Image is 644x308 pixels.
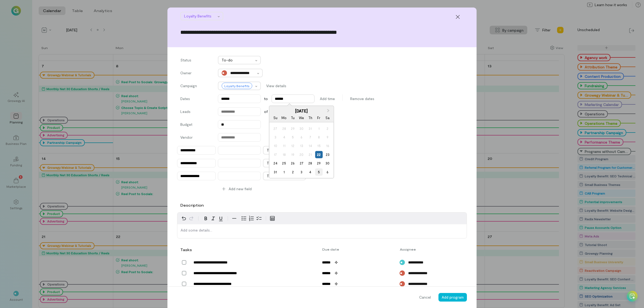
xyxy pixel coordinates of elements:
[272,142,279,149] div: Not available Sunday, August 10th, 2025
[298,125,305,132] div: Not available Wednesday, July 30th, 2025
[217,215,225,222] button: Underline
[248,215,255,222] button: Numbered list
[264,96,268,101] span: to
[306,160,314,167] div: Choose Thursday, August 28th, 2025
[306,151,314,158] div: Not available Thursday, August 21st, 2025
[289,151,296,158] div: Not available Tuesday, August 19th, 2025
[298,168,305,176] div: Choose Wednesday, September 3rd, 2025
[397,247,448,251] div: Assignee
[180,135,213,142] label: Vendor
[202,215,210,222] button: Bold
[324,142,331,149] div: Not available Saturday, August 16th, 2025
[280,151,288,158] div: Not available Monday, August 18th, 2025
[272,168,279,176] div: Choose Sunday, August 31st, 2025
[180,215,188,222] button: Undo Ctrl+Z
[319,247,396,251] div: Due date
[272,151,279,158] div: Not available Sunday, August 17th, 2025
[289,125,296,132] div: Not available Tuesday, July 29th, 2025
[280,142,288,149] div: Not available Monday, August 11th, 2025
[306,168,314,176] div: Choose Thursday, September 4th, 2025
[306,114,314,121] div: Th
[180,109,213,116] label: Leads
[438,293,467,302] button: Add program
[298,134,305,141] div: Not available Wednesday, August 6th, 2025
[272,160,279,167] div: Choose Sunday, August 24th, 2025
[272,134,279,141] div: Not available Sunday, August 3rd, 2025
[350,96,374,101] span: Remove dates
[324,151,331,158] div: Choose Saturday, August 23rd, 2025
[289,134,296,141] div: Not available Tuesday, August 5th, 2025
[315,151,323,158] div: Choose Friday, August 22nd, 2025
[320,96,335,101] span: Add time
[269,108,334,113] div: [DATE]
[280,114,288,121] div: Mo
[255,215,263,222] button: Check list
[271,124,332,177] div: month 2025-08
[280,160,288,167] div: Choose Monday, August 25th, 2025
[306,134,314,141] div: Not available Thursday, August 7th, 2025
[180,83,213,90] label: Campaign
[324,134,331,141] div: Not available Saturday, August 9th, 2025
[264,109,268,114] span: of
[298,151,305,158] div: Not available Wednesday, August 20th, 2025
[180,70,213,77] label: Owner
[315,125,323,132] div: Not available Friday, August 1st, 2025
[289,160,296,167] div: Choose Tuesday, August 26th, 2025
[324,114,331,121] div: Sa
[289,114,296,121] div: Tu
[272,125,279,132] div: Not available Sunday, July 27th, 2025
[298,160,305,167] div: Choose Wednesday, August 27th, 2025
[306,125,314,132] div: Not available Thursday, July 31st, 2025
[240,215,248,222] button: Bulleted list
[240,215,263,222] div: toggle group
[280,168,288,176] div: Choose Monday, September 1st, 2025
[315,114,323,121] div: Fr
[324,168,331,176] div: Choose Saturday, September 6th, 2025
[180,247,191,252] div: Tasks
[298,142,305,149] div: Not available Wednesday, August 13th, 2025
[180,203,204,208] label: Description
[298,114,305,121] div: We
[315,168,323,176] div: Choose Friday, September 5th, 2025
[177,224,467,238] div: editable markdown
[272,114,279,121] div: Su
[315,142,323,149] div: Not available Friday, August 15th, 2025
[180,96,213,101] label: Dates
[280,125,288,132] div: Not available Monday, July 28th, 2025
[419,295,431,300] span: Cancel
[289,168,296,176] div: Choose Tuesday, September 2nd, 2025
[315,160,323,167] div: Choose Friday, August 29th, 2025
[442,295,464,299] span: Add program
[289,142,296,149] div: Not available Tuesday, August 12th, 2025
[306,142,314,149] div: Not available Thursday, August 14th, 2025
[266,83,286,89] span: View details
[324,160,331,167] div: Choose Saturday, August 30th, 2025
[325,107,333,115] button: Next Month
[324,125,331,132] div: Not available Saturday, August 2nd, 2025
[210,215,217,222] button: Italic
[280,134,288,141] div: Not available Monday, August 4th, 2025
[180,57,213,64] label: Status
[229,186,252,192] span: Add new field
[315,134,323,141] div: Not available Friday, August 8th, 2025
[180,122,213,129] label: Budget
